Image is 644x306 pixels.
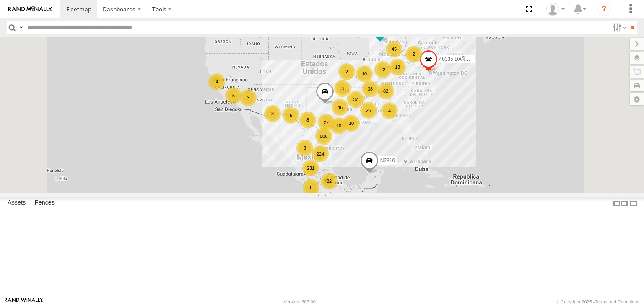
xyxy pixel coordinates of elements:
[597,3,611,16] i: ?
[556,299,639,304] div: © Copyright 2025 -
[343,115,360,132] div: 10
[356,65,373,82] div: 10
[439,56,476,62] span: 40335 DAÑADO
[284,299,316,304] div: Version: 306.00
[629,197,638,209] label: Hide Summary Table
[208,73,225,90] div: 4
[377,83,394,99] div: 82
[332,99,348,116] div: 46
[630,93,644,105] label: Map Settings
[5,298,43,306] a: Visit our Website
[296,140,313,156] div: 3
[374,61,391,78] div: 22
[3,197,30,209] label: Assets
[31,197,59,209] label: Fences
[334,80,351,97] div: 3
[321,173,338,189] div: 22
[610,21,628,34] label: Search Filter Options
[18,21,24,34] label: Search Query
[299,112,316,128] div: 8
[315,128,332,145] div: 506
[225,87,242,104] div: 5
[360,102,377,119] div: 26
[405,46,422,62] div: 2
[595,299,639,304] a: Terms and Conditions
[264,105,281,122] div: 3
[318,114,335,131] div: 27
[381,102,398,119] div: 4
[380,158,395,163] span: N2310
[389,59,406,75] div: 13
[283,107,299,124] div: 6
[543,3,568,16] div: Miguel Cantu
[621,197,629,209] label: Dock Summary Table to the Right
[612,197,621,209] label: Dock Summary Table to the Left
[338,63,355,80] div: 2
[302,160,319,176] div: 231
[386,41,402,57] div: 45
[330,117,347,134] div: 10
[312,145,329,162] div: 224
[347,91,364,108] div: 37
[8,6,52,12] img: rand-logo.svg
[240,89,257,106] div: 3
[362,80,379,97] div: 38
[303,179,319,196] div: 6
